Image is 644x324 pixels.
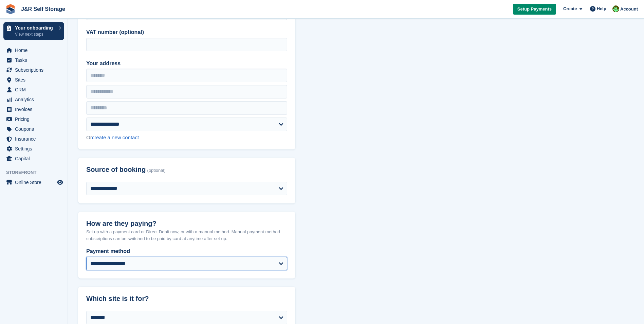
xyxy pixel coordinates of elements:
[15,105,56,114] span: Invoices
[3,65,64,75] a: menu
[86,28,287,36] label: VAT number (optional)
[18,3,68,15] a: J&R Self Storage
[15,46,56,55] span: Home
[3,95,64,104] a: menu
[15,75,56,85] span: Sites
[620,6,638,13] span: Account
[86,247,287,255] label: Payment method
[86,166,146,174] span: Source of booking
[86,134,287,142] div: Or
[15,178,56,187] span: Online Store
[15,85,56,94] span: CRM
[15,55,56,65] span: Tasks
[3,124,64,134] a: menu
[5,4,16,14] img: stora-icon-8386f47178a22dfd0bd8f6a31ec36ba5ce8667c1dd55bd0f319d3a0aa187defe.svg
[3,154,64,163] a: menu
[3,144,64,154] a: menu
[3,114,64,124] a: menu
[612,5,619,12] img: Steve Pollicott
[15,95,56,104] span: Analytics
[3,85,64,94] a: menu
[15,124,56,134] span: Coupons
[513,4,556,15] a: Setup Payments
[86,295,287,303] h2: Which site is it for?
[3,55,64,65] a: menu
[86,229,287,242] p: Set up with a payment card or Direct Debit now, or with a manual method. Manual payment method su...
[6,169,68,176] span: Storefront
[15,31,55,37] p: View next steps
[563,5,577,12] span: Create
[15,144,56,154] span: Settings
[147,168,166,173] span: (optional)
[3,134,64,144] a: menu
[3,22,64,40] a: Your onboarding View next steps
[86,59,287,68] label: Your address
[56,178,64,186] a: Preview store
[15,25,55,30] p: Your onboarding
[3,178,64,187] a: menu
[3,75,64,85] a: menu
[15,134,56,144] span: Insurance
[517,6,552,13] span: Setup Payments
[15,114,56,124] span: Pricing
[597,5,606,12] span: Help
[15,154,56,163] span: Capital
[3,46,64,55] a: menu
[3,105,64,114] a: menu
[15,65,56,75] span: Subscriptions
[92,134,139,140] a: create a new contact
[86,220,287,228] h2: How are they paying?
